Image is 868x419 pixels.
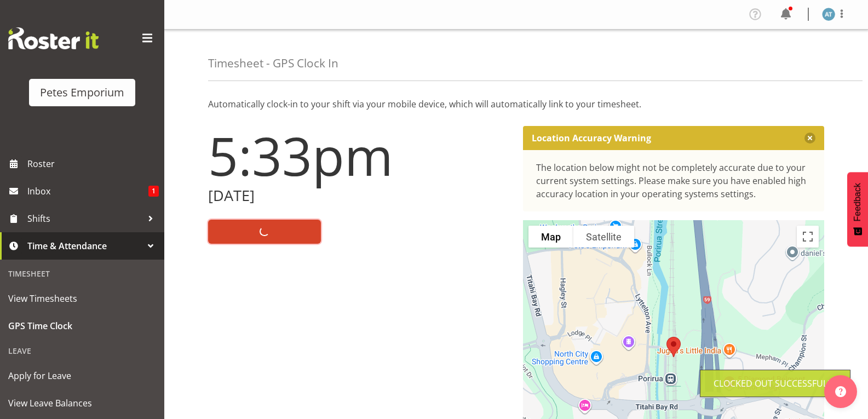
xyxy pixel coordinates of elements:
[3,285,162,312] a: View Timesheets
[8,395,156,411] span: View Leave Balances
[27,238,142,254] span: Time & Attendance
[27,210,142,227] span: Shifts
[847,172,868,246] button: Feedback - Show survey
[8,368,156,384] span: Apply for Leave
[3,362,162,389] a: Apply for Leave
[3,389,162,417] a: View Leave Balances
[208,187,510,204] h2: [DATE]
[3,262,162,285] div: Timesheet
[148,186,159,197] span: 1
[40,84,124,101] div: Petes Emporium
[573,226,634,248] button: Show satellite imagery
[27,183,148,199] span: Inbox
[797,226,819,248] button: Toggle fullscreen view
[804,133,815,144] button: Close message
[528,226,573,248] button: Show street map
[3,312,162,340] a: GPS Time Clock
[208,126,510,185] h1: 5:33pm
[208,57,338,70] h4: Timesheet - GPS Clock In
[8,290,156,307] span: View Timesheets
[8,318,156,334] span: GPS Time Clock
[208,97,824,111] p: Automatically clock-in to your shift via your mobile device, which will automatically link to you...
[27,156,159,172] span: Roster
[8,27,99,49] img: Rosterit website logo
[714,377,837,390] div: Clocked out Successfully
[822,8,835,21] img: alex-micheal-taniwha5364.jpg
[532,133,651,144] p: Location Accuracy Warning
[853,183,863,221] span: Feedback
[835,386,846,397] img: help-xxl-2.png
[536,161,812,200] div: The location below might not be completely accurate due to your current system settings. Please m...
[3,340,162,362] div: Leave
